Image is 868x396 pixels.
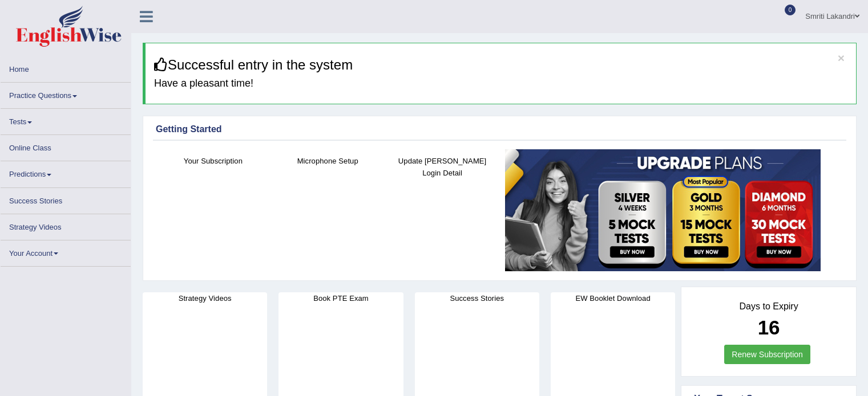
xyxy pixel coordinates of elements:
h4: Days to Expiry [694,301,843,312]
a: Online Class [1,135,131,157]
h4: Update [PERSON_NAME] Login Detail [391,155,494,179]
a: Tests [1,109,131,131]
a: Your Account [1,240,131,263]
a: Success Stories [1,188,131,210]
h4: Have a pleasant time! [154,78,847,89]
a: Predictions [1,161,131,183]
button: × [838,52,845,64]
h4: Microphone Setup [276,155,380,167]
a: Renew Subscription [724,345,810,364]
div: Getting Started [156,123,843,136]
b: 16 [758,316,780,338]
h4: Strategy Videos [143,292,267,304]
img: small5.jpg [505,149,821,271]
a: Home [1,56,131,79]
h3: Successful entry in the system [154,58,847,72]
a: Practice Questions [1,83,131,105]
h4: Your Subscription [162,155,265,167]
h4: Success Stories [415,292,539,304]
h4: EW Booklet Download [551,292,675,304]
h4: Book PTE Exam [278,292,403,304]
span: 0 [785,5,796,15]
a: Strategy Videos [1,214,131,236]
